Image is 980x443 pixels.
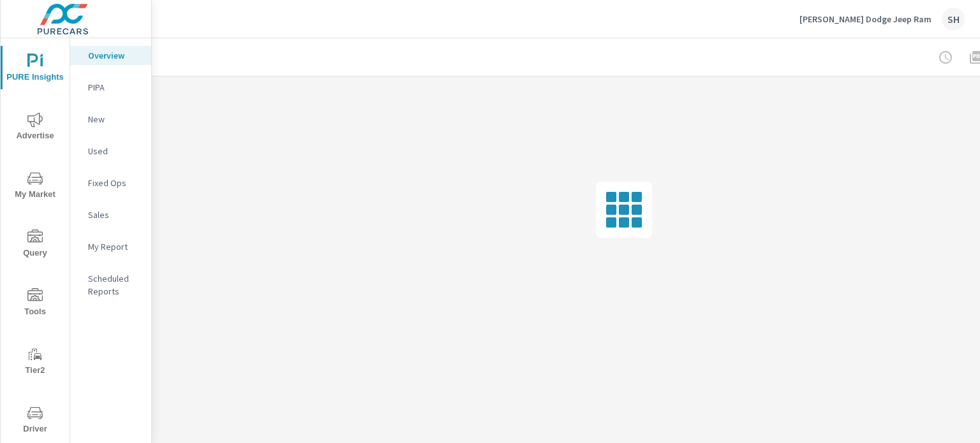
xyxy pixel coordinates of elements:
[70,269,151,301] div: Scheduled Reports
[4,347,66,378] span: Tier2
[70,46,151,65] div: Overview
[88,240,141,253] p: My Report
[88,113,141,126] p: New
[4,112,66,143] span: Advertise
[4,171,66,202] span: My Market
[88,272,141,298] p: Scheduled Reports
[70,110,151,129] div: New
[70,78,151,97] div: PIPA
[799,13,932,25] p: [PERSON_NAME] Dodge Jeep Ram
[88,145,141,157] p: Used
[88,49,141,62] p: Overview
[70,173,151,192] div: Fixed Ops
[4,288,66,319] span: Tools
[88,208,141,221] p: Sales
[4,54,66,85] span: PURE Insights
[88,177,141,189] p: Fixed Ops
[70,205,151,224] div: Sales
[942,8,965,31] div: SH
[70,237,151,256] div: My Report
[70,142,151,161] div: Used
[88,81,141,94] p: PIPA
[4,229,66,261] span: Query
[4,405,66,437] span: Driver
